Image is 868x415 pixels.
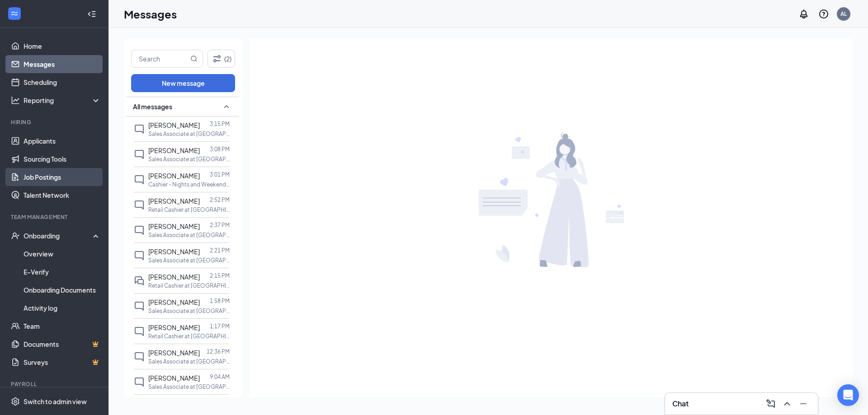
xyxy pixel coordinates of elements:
p: Cashier - Nights and Weekends at [GEOGRAPHIC_DATA] [148,181,230,188]
svg: SmallChevronUp [221,101,232,112]
p: Sales Associate at [GEOGRAPHIC_DATA] [148,155,230,163]
svg: QuestionInfo [818,9,829,19]
button: ComposeMessage [764,396,778,411]
svg: DoubleChat [134,275,145,286]
div: Team Management [11,213,99,221]
a: Activity log [24,299,101,317]
p: 2:37 PM [210,221,230,229]
p: Sales Associate at [GEOGRAPHIC_DATA] [148,307,230,315]
div: Open Intercom Messenger [837,384,859,406]
svg: ChatInactive [134,351,145,362]
svg: ChatInactive [134,301,145,312]
span: [PERSON_NAME] [148,323,200,331]
p: 1:58 PM [210,297,230,305]
input: Search [132,50,189,67]
a: E-Verify [24,263,101,281]
svg: ChatInactive [134,377,145,387]
h1: Messages [124,6,177,22]
a: Messages [24,55,101,73]
div: Onboarding [24,231,93,240]
p: 3:15 PM [210,120,230,128]
svg: ChatInactive [134,174,145,185]
h3: Chat [672,399,689,409]
a: Onboarding Documents [24,281,101,299]
p: 12:36 PM [207,348,230,355]
p: 1:17 PM [210,322,230,330]
p: 3:08 PM [210,145,230,153]
span: [PERSON_NAME] [148,146,200,154]
div: Switch to admin view [24,397,87,406]
button: ChevronUp [780,396,794,411]
p: Retail Cashier at [GEOGRAPHIC_DATA] [148,282,230,289]
svg: Settings [11,397,20,406]
span: All messages [133,102,172,111]
svg: Analysis [11,96,20,105]
div: Reporting [24,96,101,105]
button: Filter (2) [208,50,235,68]
span: [PERSON_NAME] [148,298,200,306]
a: DocumentsCrown [24,335,101,353]
span: [PERSON_NAME] [148,374,200,382]
p: 2:21 PM [210,247,230,254]
span: [PERSON_NAME] [148,273,200,281]
span: [PERSON_NAME] [148,197,200,205]
a: SurveysCrown [24,353,101,371]
a: Job Postings [24,168,101,186]
a: Team [24,317,101,335]
svg: ChatInactive [134,124,145,135]
div: AL [840,10,847,18]
p: Sales Associate at [GEOGRAPHIC_DATA] [148,130,230,138]
span: [PERSON_NAME] [148,247,200,256]
p: 3:01 PM [210,171,230,178]
a: Talent Network [24,186,101,204]
p: Sales Associate at [GEOGRAPHIC_DATA] [148,231,230,239]
p: Retail Cashier at [GEOGRAPHIC_DATA] [148,206,230,214]
div: Payroll [11,380,99,388]
span: [PERSON_NAME] [148,121,200,129]
p: Sales Associate at [GEOGRAPHIC_DATA] [148,256,230,264]
svg: UserCheck [11,231,20,240]
a: Overview [24,245,101,263]
svg: ComposeMessage [765,398,776,409]
span: [PERSON_NAME] [148,172,200,180]
svg: ChatInactive [134,225,145,236]
svg: Filter [212,53,222,64]
p: Retail Cashier at [GEOGRAPHIC_DATA] [148,332,230,340]
svg: Collapse [87,9,96,19]
svg: ChatInactive [134,326,145,337]
p: Sales Associate at [GEOGRAPHIC_DATA] [148,383,230,391]
svg: ChatInactive [134,250,145,261]
p: Sales Associate at [GEOGRAPHIC_DATA] [148,358,230,365]
a: Sourcing Tools [24,150,101,168]
span: [PERSON_NAME] [148,349,200,357]
a: Applicants [24,132,101,150]
a: Scheduling [24,73,101,91]
svg: WorkstreamLogo [10,9,19,18]
svg: ChatInactive [134,149,145,160]
p: 2:15 PM [210,272,230,280]
p: 9:04 AM [210,373,230,381]
svg: Minimize [798,398,809,409]
button: Minimize [796,396,811,411]
a: Home [24,37,101,55]
span: [PERSON_NAME] [148,222,200,230]
svg: ChevronUp [782,398,793,409]
button: New message [131,74,235,92]
svg: MagnifyingGlass [190,55,198,62]
div: Hiring [11,118,99,126]
p: 2:52 PM [210,196,230,204]
svg: Notifications [798,9,809,19]
svg: ChatInactive [134,200,145,210]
